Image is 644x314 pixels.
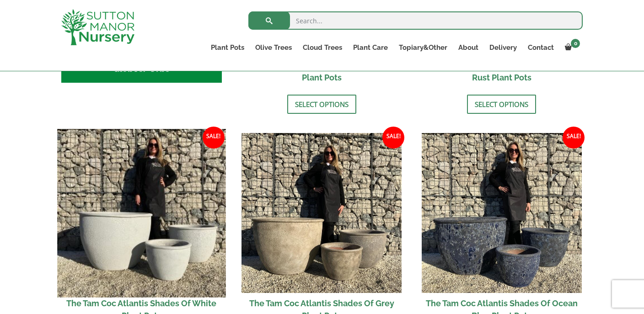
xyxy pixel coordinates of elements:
[453,41,484,54] a: About
[348,41,393,54] a: Plant Care
[287,95,356,114] a: Select options for “The Hanoi Atlantis Shades Of White Plant Pots”
[382,127,404,149] span: Sale!
[484,41,522,54] a: Delivery
[61,9,134,45] img: logo
[297,41,348,54] a: Cloud Trees
[422,133,582,293] img: The Tam Coc Atlantis Shades Of Ocean Blue Plant Pots
[559,41,583,54] a: 0
[241,133,402,293] img: The Tam Coc Atlantis Shades Of Grey Plant Pots
[205,41,250,54] a: Plant Pots
[571,39,580,48] span: 0
[467,95,536,114] a: Select options for “The Tam Coc Atlantis Shades Of Golden Rust Plant Pots”
[57,129,225,297] img: The Tam Coc Atlantis Shades Of White Plant Pots
[250,41,297,54] a: Olive Trees
[203,127,225,149] span: Sale!
[248,11,583,30] input: Search...
[563,127,585,149] span: Sale!
[393,41,453,54] a: Topiary&Other
[522,41,559,54] a: Contact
